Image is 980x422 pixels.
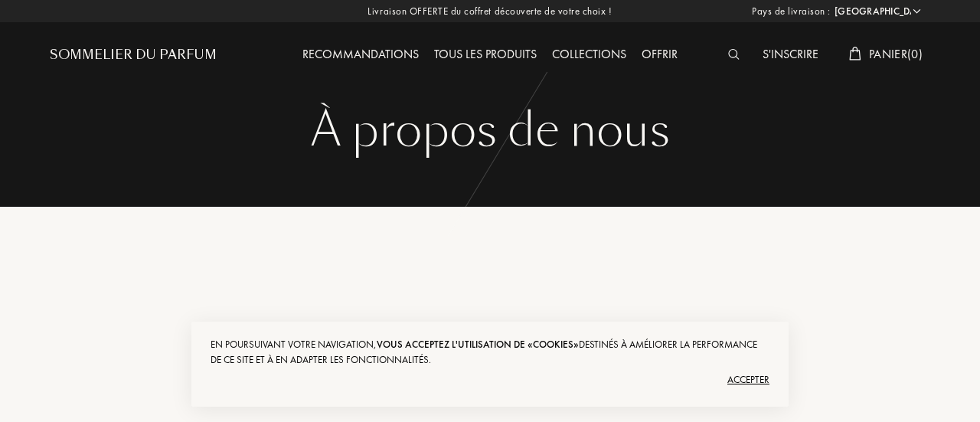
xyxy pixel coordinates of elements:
[211,337,769,368] div: En poursuivant votre navigation, destinés à améliorer la performance de ce site et à en adapter l...
[752,4,831,19] span: Pays de livraison :
[755,46,826,62] a: S'inscrire
[869,46,923,62] span: Panier ( 0 )
[634,46,685,62] a: Offrir
[211,368,769,392] div: Accepter
[426,46,544,62] a: Tous les produits
[50,46,217,64] a: Sommelier du Parfum
[295,45,426,65] div: Recommandations
[544,45,634,65] div: Collections
[634,45,685,65] div: Offrir
[849,47,861,61] img: cart_white.svg
[295,46,426,62] a: Recommandations
[377,338,579,351] span: vous acceptez l'utilisation de «cookies»
[755,45,826,65] div: S'inscrire
[728,49,740,60] img: search_icn_white.svg
[544,46,634,62] a: Collections
[61,100,919,161] div: À propos de nous
[426,45,544,65] div: Tous les produits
